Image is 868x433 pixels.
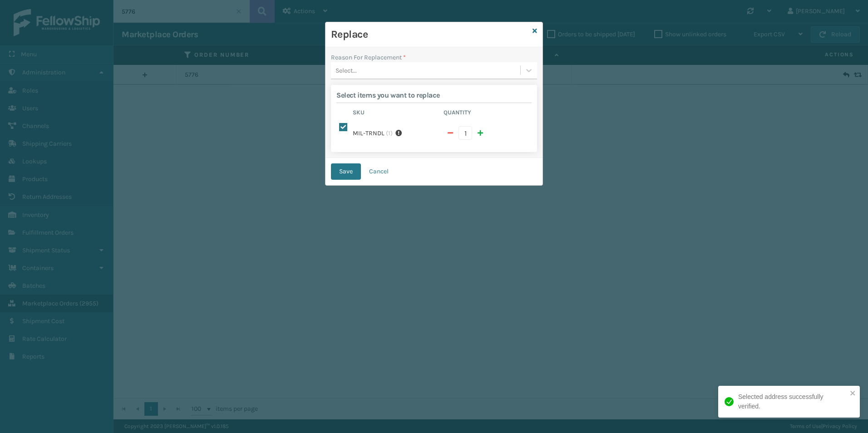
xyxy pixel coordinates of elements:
div: Select... [335,66,357,75]
label: MIL-TRNDL [353,128,385,138]
button: Save [331,163,361,180]
span: ( 1 ) [386,128,393,138]
button: Cancel [361,163,397,180]
div: Selected address successfully verified. [738,392,847,411]
button: close [850,389,856,398]
h2: Select items you want to replace [336,90,532,100]
th: Sku [350,108,441,119]
h3: Replace [331,28,529,41]
label: Reason For Replacement [331,53,406,62]
th: Quantity [441,108,532,119]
